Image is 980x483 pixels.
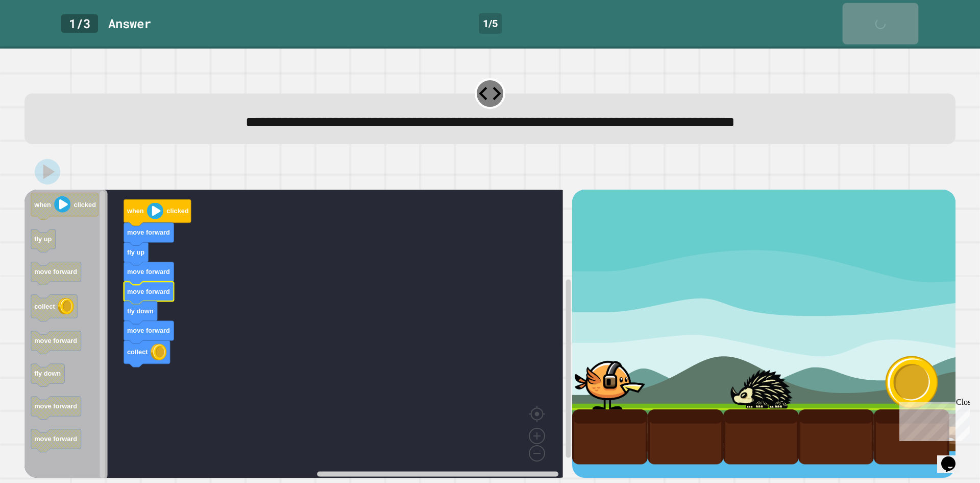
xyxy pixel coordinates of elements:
iframe: chat widget [937,442,970,473]
div: Chat with us now!Close [4,4,70,65]
text: collect [127,349,148,356]
div: 1 / 5 [479,13,502,34]
text: move forward [127,288,170,295]
text: when [127,208,144,215]
text: move forward [34,435,77,443]
text: fly down [34,370,61,378]
text: clicked [166,208,188,215]
div: Answer [108,14,151,33]
text: when [34,201,51,209]
text: move forward [127,327,170,335]
div: Blockly Workspace [24,190,572,478]
iframe: chat widget [895,398,970,441]
div: 1 / 3 [61,14,98,33]
text: move forward [34,403,77,410]
text: fly up [34,236,52,243]
text: fly up [127,248,144,256]
text: move forward [34,337,77,345]
text: fly down [127,307,154,315]
text: collect [34,303,55,310]
text: clicked [74,201,96,209]
text: move forward [34,268,77,276]
text: move forward [127,229,170,237]
text: move forward [127,268,170,276]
